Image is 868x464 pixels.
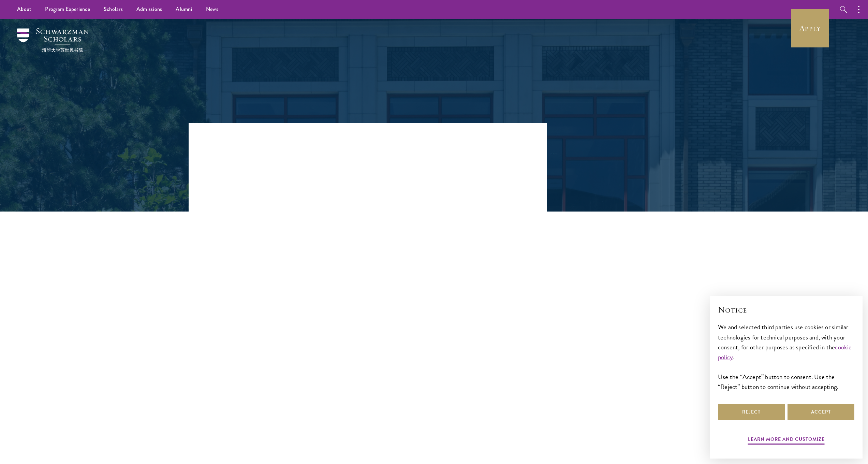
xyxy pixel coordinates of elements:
button: Accept [788,404,854,420]
button: Reject [718,404,785,420]
a: cookie policy [718,342,852,362]
button: Learn more and customize [748,435,825,446]
img: Schwarzman Scholars [17,28,89,52]
h2: Notice [718,304,854,316]
div: We and selected third parties use cookies or similar technologies for technical purposes and, wit... [718,322,854,391]
a: Apply [791,9,829,47]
